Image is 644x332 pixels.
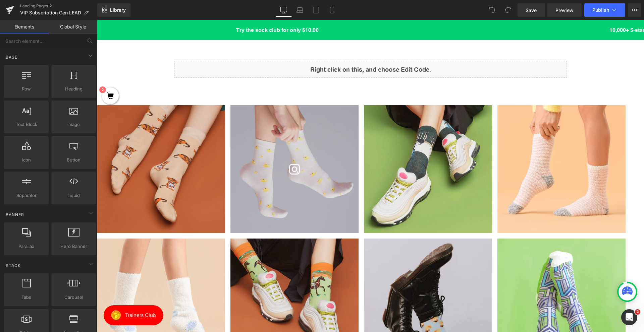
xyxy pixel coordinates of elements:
a: Desktop [276,3,292,17]
mark: 0 [2,66,10,74]
span: 2 [635,309,640,315]
span: Save [526,7,537,14]
span: Preview [555,7,574,14]
a: Global Style [49,20,97,34]
button: More [628,3,641,17]
span: Icon [6,156,47,163]
span: VIP Subscription Gen LEAD [20,10,81,15]
span: Library [110,7,126,13]
a: Tablet [308,3,324,17]
span: Stack [5,262,21,269]
span: Liquid [53,192,94,199]
span: Carousel [53,294,94,301]
span: Tabs [6,294,47,301]
iframe: Intercom live chat [621,309,637,325]
span: Base [5,54,18,60]
a: New Library [97,3,130,17]
iframe: Button to open loyalty program pop-up [7,285,66,305]
span: Parallax [6,243,47,250]
a: Landing Pages [20,3,97,9]
span: Hero Banner [53,243,94,250]
a: Preview [547,3,582,17]
span: Separator [6,192,47,199]
span: Heading [53,85,94,92]
button: Redo [501,3,515,17]
span: Button [53,156,94,163]
button: Publish [584,3,625,17]
span: Banner [5,211,25,218]
span: Row [6,85,47,92]
span: Text Block [6,121,47,128]
a: Laptop [292,3,308,17]
a: 0 [5,72,22,80]
span: Image [53,121,94,128]
a: Mobile [324,3,340,17]
button: Undo [485,3,499,17]
span: Publish [592,7,609,13]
